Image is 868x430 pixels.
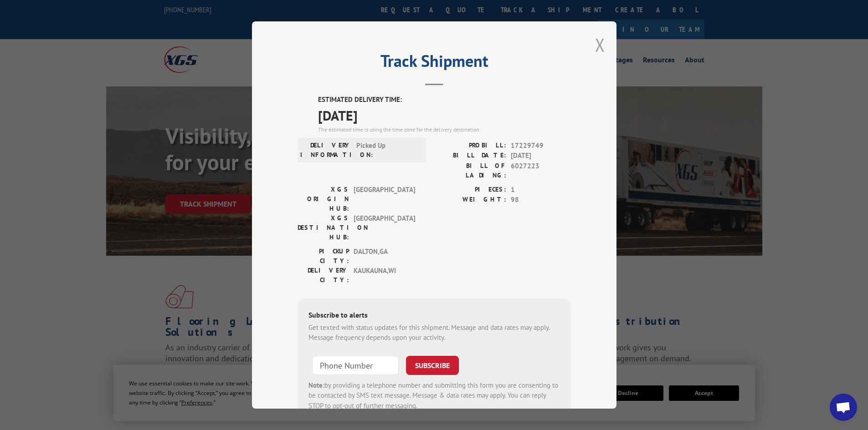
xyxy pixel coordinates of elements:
[434,161,506,180] label: BILL OF LADING:
[434,185,506,195] label: PIECES:
[434,195,506,205] label: WEIGHT:
[308,381,324,390] strong: Note:
[511,185,571,195] span: 1
[354,266,415,285] span: KAUKAUNA , WI
[308,309,560,323] div: Subscribe to alerts
[511,161,571,180] span: 6027223
[298,185,349,213] label: XGS ORIGIN HUB:
[434,141,506,151] label: PROBILL:
[356,141,418,160] span: Picked Up
[300,141,352,160] label: DELIVERY INFORMATION:
[511,195,571,205] span: 98
[318,95,571,105] label: ESTIMATED DELIVERY TIME:
[354,185,415,213] span: [GEOGRAPHIC_DATA]
[511,151,571,161] span: [DATE]
[312,356,399,375] input: Phone Number
[298,55,571,72] h2: Track Shipment
[434,151,506,161] label: BILL DATE:
[354,213,415,242] span: [GEOGRAPHIC_DATA]
[595,33,605,57] button: Close modal
[318,126,571,134] div: The estimated time is using the time zone for the delivery destination.
[830,394,857,421] div: Open chat
[298,247,349,266] label: PICKUP CITY:
[354,247,415,266] span: DALTON , GA
[298,266,349,285] label: DELIVERY CITY:
[298,213,349,242] label: XGS DESTINATION HUB:
[318,105,571,126] span: [DATE]
[308,380,560,411] div: by providing a telephone number and submitting this form you are consenting to be contacted by SM...
[406,356,459,375] button: SUBSCRIBE
[308,323,560,343] div: Get texted with status updates for this shipment. Message and data rates may apply. Message frequ...
[511,141,571,151] span: 17229749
